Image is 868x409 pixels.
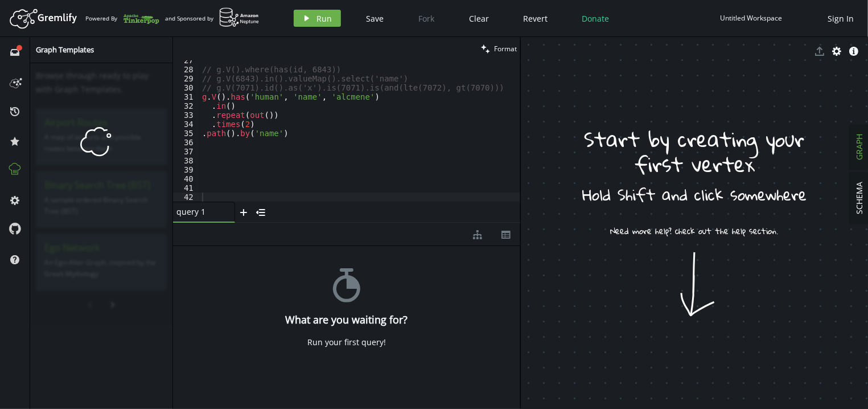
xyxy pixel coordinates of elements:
div: 33 [173,111,200,120]
button: Sign In [822,10,859,27]
div: 34 [173,120,200,129]
span: Save [367,13,384,24]
div: 32 [173,101,200,111]
span: SCHEMA [854,182,865,215]
div: 39 [173,165,200,174]
button: Donate [574,10,618,27]
div: and Sponsored by [165,7,260,29]
div: 37 [173,147,200,156]
div: Untitled Workspace [721,14,783,22]
span: Sign In [828,13,854,24]
div: 27 [173,56,200,65]
div: 30 [173,83,200,92]
button: Clear [461,10,498,27]
img: AWS Neptune [219,7,260,27]
h4: What are you waiting for? [286,314,408,326]
button: Fork [410,10,444,27]
div: 38 [173,156,200,165]
button: Save [358,10,393,27]
span: Clear [470,13,489,24]
div: Run your first query! [307,337,386,347]
span: Fork [419,13,435,24]
div: 40 [173,174,200,183]
div: 31 [173,92,200,101]
span: Graph Templates [36,44,94,55]
span: Run [317,13,332,24]
span: Revert [524,13,548,24]
span: query 1 [176,207,222,217]
div: Powered By [85,9,159,28]
span: Format [494,44,517,54]
span: GRAPH [854,134,865,161]
div: 41 [173,183,200,193]
span: Donate [582,13,610,24]
div: 28 [173,65,200,74]
button: Run [294,10,341,27]
button: Format [478,37,520,60]
div: 29 [173,74,200,83]
div: 42 [173,193,200,202]
div: 36 [173,138,200,147]
button: Revert [515,10,557,27]
div: 35 [173,129,200,138]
